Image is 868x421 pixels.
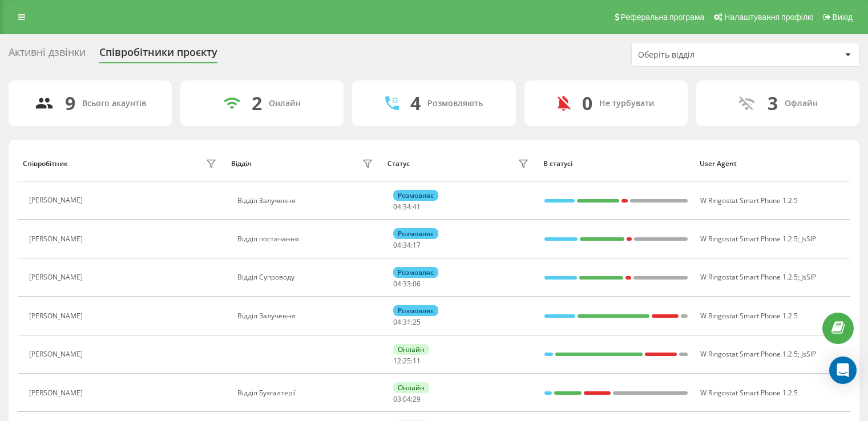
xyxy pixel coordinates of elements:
span: 12 [393,356,401,366]
span: JsSIP [801,349,816,359]
div: 3 [768,92,778,114]
span: 04 [393,240,401,250]
span: W Ringostat Smart Phone 1.2.5 [700,234,798,244]
div: Розмовляє [393,228,438,239]
span: 25 [413,317,421,327]
div: Онлайн [269,99,301,108]
span: 04 [403,394,411,404]
div: Всього акаунтів [82,99,146,108]
div: Open Intercom Messenger [829,357,857,384]
span: 04 [393,202,401,212]
span: W Ringostat Smart Phone 1.2.5 [700,349,798,359]
div: Розмовляють [427,99,483,108]
span: 03 [393,394,401,404]
div: 0 [582,92,592,114]
div: [PERSON_NAME] [29,196,86,204]
div: : : [393,318,421,326]
div: Активні дзвінки [9,46,86,64]
span: W Ringostat Smart Phone 1.2.5 [700,272,798,282]
span: 11 [413,356,421,366]
span: W Ringostat Smart Phone 1.2.5 [700,388,798,398]
div: Співробітники проєкту [99,46,217,64]
span: Вихід [833,13,853,22]
span: 17 [413,240,421,250]
div: Офлайн [785,99,818,108]
div: Співробітник [23,160,68,168]
div: [PERSON_NAME] [29,235,86,243]
div: : : [393,280,421,288]
span: JsSIP [801,234,816,244]
span: 34 [403,202,411,212]
div: 9 [65,92,75,114]
span: Реферальна програма [621,13,705,22]
div: Не турбувати [599,99,655,108]
div: Відділ Залучення [237,197,376,205]
div: : : [393,357,421,365]
span: 04 [393,279,401,289]
div: Відділ [231,160,251,168]
div: [PERSON_NAME] [29,389,86,397]
span: 34 [403,240,411,250]
div: Розмовляє [393,267,438,278]
div: 4 [410,92,421,114]
div: 2 [252,92,262,114]
span: Налаштування профілю [724,13,813,22]
div: Відділ Залучення [237,312,376,320]
div: Онлайн [393,382,429,393]
div: [PERSON_NAME] [29,273,86,281]
span: 29 [413,394,421,404]
div: Онлайн [393,344,429,355]
span: 06 [413,279,421,289]
span: 25 [403,356,411,366]
div: : : [393,241,421,249]
div: Відділ постачання [237,235,376,243]
span: JsSIP [801,272,816,282]
div: Оберіть відділ [638,50,774,60]
div: В статусі [543,160,689,168]
div: Статус [387,160,410,168]
span: W Ringostat Smart Phone 1.2.5 [700,311,798,321]
span: 41 [413,202,421,212]
span: W Ringostat Smart Phone 1.2.5 [700,196,798,205]
div: Відділ Супроводу [237,273,376,281]
span: 31 [403,317,411,327]
div: : : [393,395,421,403]
div: [PERSON_NAME] [29,312,86,320]
span: 33 [403,279,411,289]
span: 04 [393,317,401,327]
div: [PERSON_NAME] [29,350,86,358]
div: Відділ Бухгалтерії [237,389,376,397]
div: : : [393,203,421,211]
div: User Agent [700,160,845,168]
div: Розмовляє [393,305,438,316]
div: Розмовляє [393,190,438,201]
